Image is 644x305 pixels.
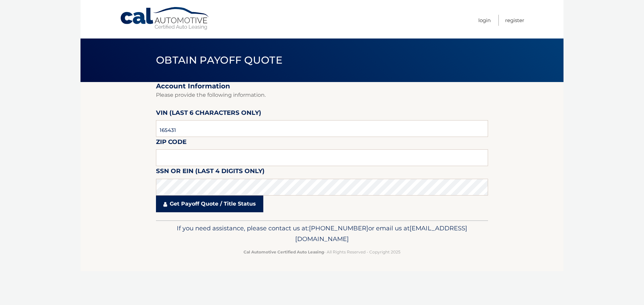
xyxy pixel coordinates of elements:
[156,196,263,212] a: Get Payoff Quote / Title Status
[478,15,491,26] a: Login
[160,248,484,255] p: - All Rights Reserved - Copyright 2025
[156,54,282,66] span: Obtain Payoff Quote
[505,15,524,26] a: Register
[156,108,261,120] label: VIN (last 6 characters only)
[156,166,265,178] label: SSN or EIN (last 4 digits only)
[309,224,368,232] span: [PHONE_NUMBER]
[156,82,488,90] h2: Account Information
[156,137,186,149] label: Zip Code
[120,7,210,30] a: Cal Automotive
[160,223,484,244] p: If you need assistance, please contact us at: or email us at
[244,249,324,254] strong: Cal Automotive Certified Auto Leasing
[156,90,488,100] p: Please provide the following information.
